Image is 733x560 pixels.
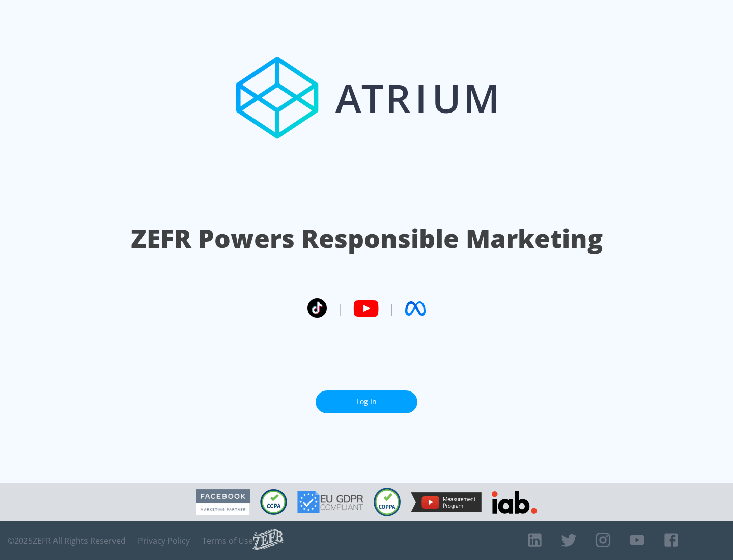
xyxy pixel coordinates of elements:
img: Facebook Marketing Partner [196,489,250,515]
img: YouTube Measurement Program [411,492,482,512]
img: CCPA Compliant [260,489,287,515]
h1: ZEFR Powers Responsible Marketing [131,221,603,256]
img: COPPA Compliant [374,488,401,516]
img: IAB [492,491,537,514]
a: Privacy Policy [138,536,190,546]
a: Log In [316,390,417,413]
span: © 2025 ZEFR All Rights Reserved [8,536,126,546]
a: Terms of Use [202,536,253,546]
span: | [389,301,395,316]
span: | [337,301,343,316]
img: GDPR Compliant [297,491,363,513]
